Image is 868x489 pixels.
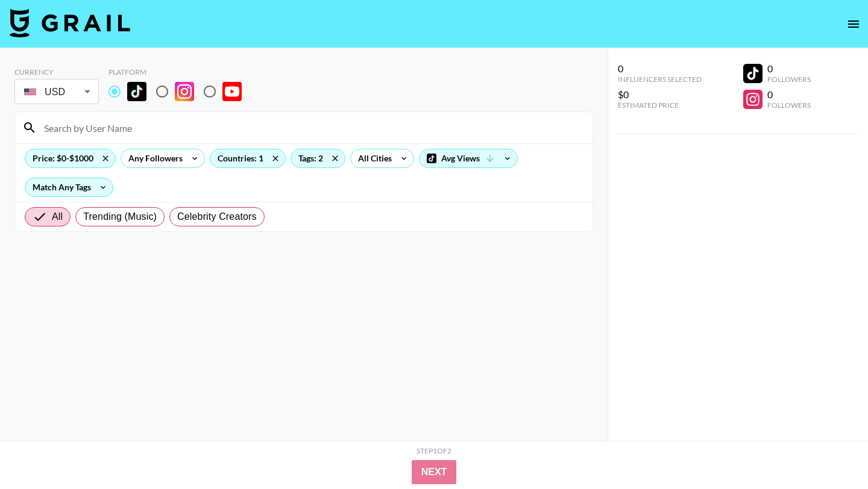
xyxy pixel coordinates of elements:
[767,101,811,110] div: Followers
[767,63,811,75] div: 0
[25,149,115,167] div: Price: $0-$1000
[108,67,251,76] div: Platform
[222,82,242,101] img: YouTube
[25,178,113,196] div: Match Any Tags
[808,429,854,475] iframe: Drift Widget Chat Controller
[618,63,702,75] div: 0
[210,149,285,167] div: Countries: 1
[291,149,345,167] div: Tags: 2
[417,446,451,455] div: Step 1 of 2
[177,210,257,224] span: Celebrity Creators
[10,8,130,37] img: Grail Talent
[121,149,185,167] div: Any Followers
[618,101,702,110] div: Estimated Price
[52,210,63,224] span: All
[17,81,96,102] div: USD
[412,460,457,484] button: Next
[37,118,585,137] input: Search by User Name
[618,89,702,101] div: $0
[83,210,157,224] span: Trending (Music)
[351,149,394,167] div: All Cities
[420,149,517,167] div: Avg Views
[14,67,99,76] div: Currency
[175,82,194,101] img: Instagram
[127,82,146,101] img: TikTok
[767,89,811,101] div: 0
[767,75,811,84] div: Followers
[618,75,702,84] div: Influencers Selected
[841,12,866,36] button: open drawer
